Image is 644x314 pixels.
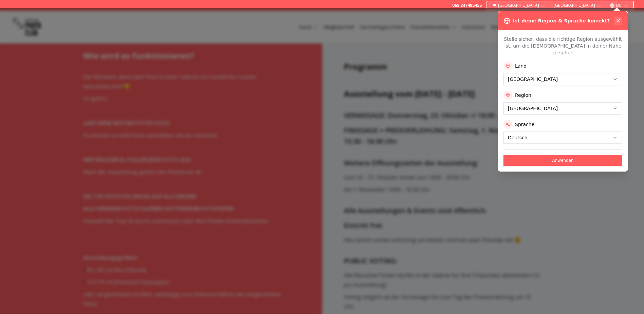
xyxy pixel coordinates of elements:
[490,1,549,10] button: [GEOGRAPHIC_DATA]
[452,3,482,8] a: 069 247495455
[515,121,534,128] label: Sprache
[513,17,610,24] h3: Ist deine Region & Sprache korrekt?
[607,1,630,10] button: DE
[515,92,531,99] label: Region
[503,155,622,166] button: Anwenden
[551,1,604,10] button: [GEOGRAPHIC_DATA]
[503,36,622,56] p: Stelle sicher, dass die richtige Region ausgewählt ist, um die [DEMOGRAPHIC_DATA] in deiner Nähe ...
[515,63,527,69] label: Land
